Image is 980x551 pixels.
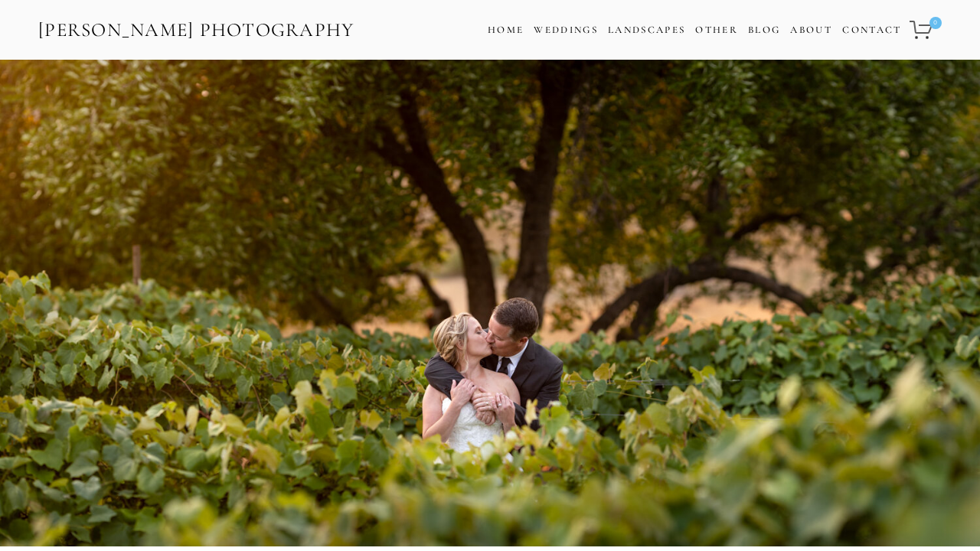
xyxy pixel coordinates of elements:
[608,24,685,36] a: Landscapes
[842,19,901,41] a: Contact
[534,24,598,36] a: Weddings
[790,19,832,41] a: About
[748,19,780,41] a: Blog
[929,17,942,29] span: 0
[907,11,943,48] a: 0 items in cart
[695,24,738,36] a: Other
[488,19,524,41] a: Home
[37,13,356,47] a: [PERSON_NAME] Photography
